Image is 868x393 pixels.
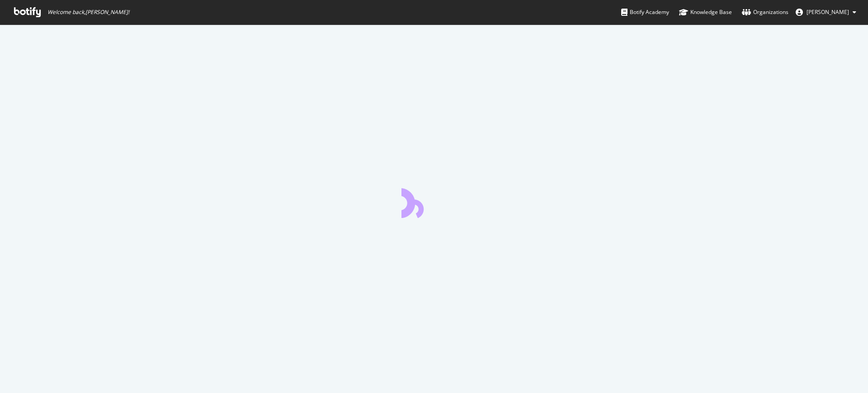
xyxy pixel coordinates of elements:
[788,5,863,19] button: [PERSON_NAME]
[679,8,732,17] div: Knowledge Base
[742,8,788,17] div: Organizations
[47,9,129,16] span: Welcome back, [PERSON_NAME] !
[807,8,849,16] span: Adèle Chevalier
[621,8,669,17] div: Botify Academy
[401,185,467,218] div: animation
